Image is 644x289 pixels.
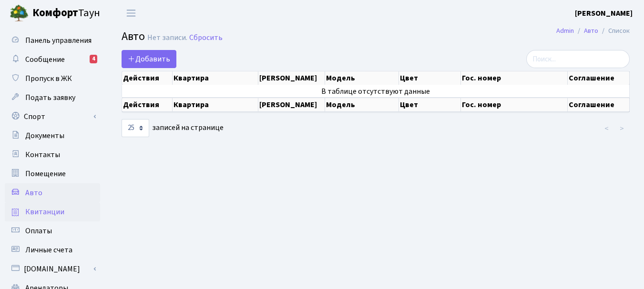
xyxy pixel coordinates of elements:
[147,32,187,43] font: Нет записи.
[25,245,72,255] font: Личные счета
[123,73,159,83] font: Действия
[569,100,614,110] font: Соглашение
[575,8,633,19] font: [PERSON_NAME]
[25,130,64,141] font: Документы
[5,202,100,221] a: Квитанции
[569,73,614,83] font: Соглашение
[5,50,100,69] a: Сообщение4
[5,88,100,107] a: Подать заявку
[92,55,95,63] font: 4
[259,100,317,110] font: [PERSON_NAME]
[25,149,60,160] font: Контакты
[526,50,630,68] input: Поиск...
[25,169,66,179] font: Помещение
[25,92,75,103] font: Подать заявку
[25,207,64,217] font: Квитанции
[5,164,100,183] a: Помещение
[542,21,644,41] nav: breadcrumb
[5,259,100,279] a: [DOMAIN_NAME]
[25,188,42,198] font: Авто
[5,107,100,126] a: Спорт
[152,122,224,133] font: записей на странице
[5,126,100,145] a: Документы
[25,73,72,84] font: Пропуск в ЖК
[122,119,149,137] select: записей на странице
[174,73,209,83] font: Квартира
[5,69,100,88] a: Пропуск в ЖК
[189,32,223,43] font: Сбросить
[174,100,209,110] font: Квартира
[575,8,633,19] a: [PERSON_NAME]
[321,86,430,97] font: В таблице отсутствуют данные
[135,54,170,64] font: Добавить
[78,5,100,20] font: Таун
[5,240,100,259] a: Личные счета
[462,73,501,83] font: Гос. номер
[556,26,574,36] a: Admin
[462,100,501,110] font: Гос. номер
[32,5,78,20] font: Комфорт
[122,50,176,68] a: Добавить
[123,100,159,110] font: Действия
[25,226,52,236] font: Оплаты
[25,54,65,65] font: Сообщение
[122,28,145,45] font: Авто
[326,73,355,83] font: Модель
[400,100,418,110] font: Цвет
[24,264,80,274] font: [DOMAIN_NAME]
[10,4,29,23] img: logo.png
[400,73,418,83] font: Цвет
[5,221,100,240] a: Оплаты
[189,33,223,42] a: Сбросить
[5,31,100,50] a: Панель управления
[584,26,598,36] a: Авто
[259,73,317,83] font: [PERSON_NAME]
[608,26,630,36] font: Список
[119,5,143,21] button: Переключить навигацию
[25,35,92,46] font: Панель управления
[24,111,45,122] font: Спорт
[5,183,100,202] a: Авто
[326,100,355,110] font: Модель
[5,145,100,164] a: Контакты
